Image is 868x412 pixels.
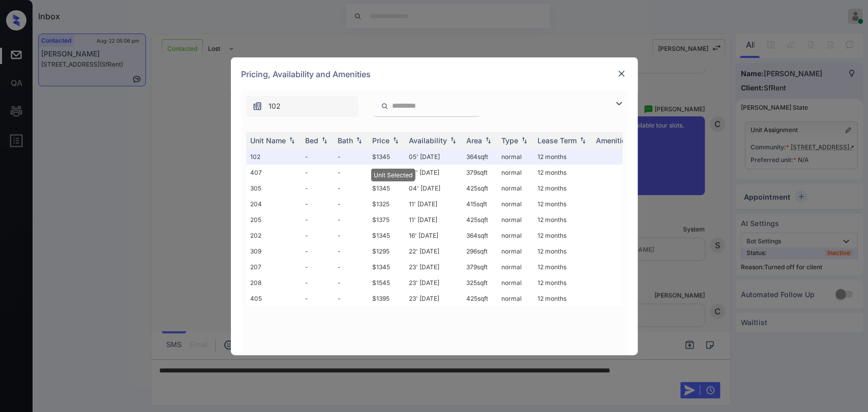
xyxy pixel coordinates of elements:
[497,180,533,196] td: normal
[334,196,368,212] td: -
[533,228,592,243] td: 12 months
[334,259,368,275] td: -
[613,98,625,110] img: icon-zuma
[462,228,497,243] td: 364 sqft
[368,228,405,243] td: $1345
[372,136,390,145] div: Price
[301,149,334,165] td: -
[246,243,301,259] td: 309
[334,291,368,306] td: -
[533,259,592,275] td: 12 months
[368,149,405,165] td: $1345
[405,275,462,291] td: 23' [DATE]
[246,149,301,165] td: 102
[497,212,533,228] td: normal
[368,291,405,306] td: $1395
[501,136,518,145] div: Type
[533,243,592,259] td: 12 months
[301,291,334,306] td: -
[250,136,286,145] div: Unit Name
[368,275,405,291] td: $1545
[497,275,533,291] td: normal
[334,228,368,243] td: -
[334,212,368,228] td: -
[448,137,458,144] img: sorting
[338,136,353,145] div: Bath
[301,275,334,291] td: -
[246,196,301,212] td: 204
[537,136,577,145] div: Lease Term
[287,137,297,144] img: sorting
[409,136,447,145] div: Availability
[305,136,318,145] div: Bed
[246,212,301,228] td: 205
[533,212,592,228] td: 12 months
[334,243,368,259] td: -
[462,165,497,180] td: 379 sqft
[533,196,592,212] td: 12 months
[497,165,533,180] td: normal
[405,165,462,180] td: 27' [DATE]
[334,180,368,196] td: -
[405,180,462,196] td: 04' [DATE]
[301,212,334,228] td: -
[246,165,301,180] td: 407
[462,196,497,212] td: 415 sqft
[462,259,497,275] td: 379 sqft
[301,228,334,243] td: -
[368,180,405,196] td: $1345
[462,180,497,196] td: 425 sqft
[246,228,301,243] td: 202
[246,259,301,275] td: 207
[466,136,482,145] div: Area
[381,102,388,111] img: icon-zuma
[596,136,630,145] div: Amenities
[405,243,462,259] td: 22' [DATE]
[462,149,497,165] td: 364 sqft
[462,291,497,306] td: 425 sqft
[497,291,533,306] td: normal
[231,57,638,91] div: Pricing, Availability and Amenities
[301,259,334,275] td: -
[301,180,334,196] td: -
[301,243,334,259] td: -
[533,291,592,306] td: 12 months
[368,196,405,212] td: $1325
[616,69,626,79] img: close
[405,259,462,275] td: 23' [DATE]
[391,137,401,144] img: sorting
[533,180,592,196] td: 12 months
[252,101,262,111] img: icon-zuma
[268,101,281,112] span: 102
[462,212,497,228] td: 425 sqft
[319,137,330,144] img: sorting
[533,165,592,180] td: 12 months
[578,137,588,144] img: sorting
[368,243,405,259] td: $1295
[301,165,334,180] td: -
[497,259,533,275] td: normal
[334,275,368,291] td: -
[462,275,497,291] td: 325 sqft
[246,291,301,306] td: 405
[497,196,533,212] td: normal
[368,212,405,228] td: $1375
[497,243,533,259] td: normal
[533,275,592,291] td: 12 months
[301,196,334,212] td: -
[519,137,529,144] img: sorting
[246,180,301,196] td: 305
[405,196,462,212] td: 11' [DATE]
[354,137,364,144] img: sorting
[334,149,368,165] td: -
[497,149,533,165] td: normal
[334,165,368,180] td: -
[497,228,533,243] td: normal
[405,212,462,228] td: 11' [DATE]
[533,149,592,165] td: 12 months
[246,275,301,291] td: 208
[405,228,462,243] td: 16' [DATE]
[368,259,405,275] td: $1345
[405,291,462,306] td: 23' [DATE]
[462,243,497,259] td: 296 sqft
